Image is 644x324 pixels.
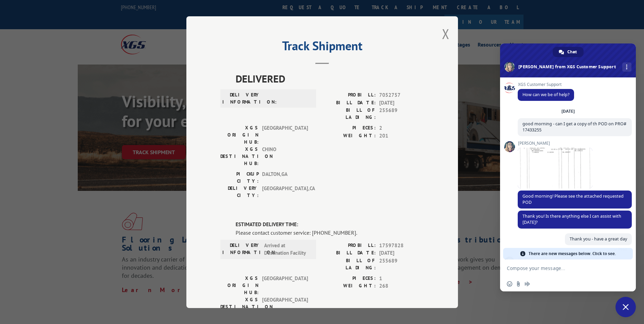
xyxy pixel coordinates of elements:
[220,146,259,167] label: XGS DESTINATION HUB:
[379,241,424,249] span: 17597828
[379,257,424,271] span: 255689
[220,274,259,296] label: XGS ORIGIN HUB:
[220,124,259,146] label: XGS ORIGIN HUB:
[322,274,376,282] label: PIECES:
[379,99,424,107] span: [DATE]
[615,297,636,317] div: Close chat
[222,241,261,257] label: DELIVERY INFORMATION:
[379,249,424,257] span: [DATE]
[236,221,424,229] label: ESTIMATED DELIVERY TIME:
[522,193,624,205] span: Good morning! Please see the attached requested POD
[507,265,614,271] textarea: Compose your message...
[322,99,376,107] label: BILL DATE:
[220,185,259,199] label: DELIVERY CITY:
[322,107,376,121] label: BILL OF LADING:
[516,281,521,287] span: Send a file
[622,62,631,72] div: More channels
[379,107,424,121] span: 255689
[322,241,376,249] label: PROBILL:
[379,91,424,99] span: 7052757
[507,281,512,287] span: Insert an emoji
[236,228,424,236] div: Please contact customer service: [PHONE_NUMBER].
[322,91,376,99] label: PROBILL:
[567,47,577,57] span: Chat
[525,281,530,287] span: Audio message
[264,241,310,257] span: Arrived at Destination Facility
[522,92,569,97] span: How can we be of help?
[379,274,424,282] span: 1
[220,41,424,54] h2: Track Shipment
[379,282,424,290] span: 268
[220,296,259,317] label: XGS DESTINATION HUB:
[553,47,584,57] div: Chat
[518,82,574,87] span: XGS Customer Support
[379,132,424,140] span: 201
[322,257,376,271] label: BILL OF LADING:
[522,121,626,133] span: good morning - can I get a copy of th POD on PRO# 17433255
[262,146,308,167] span: CHINO
[529,248,616,259] span: There are new messages below. Click to see.
[518,141,592,146] span: [PERSON_NAME]
[262,185,308,199] span: [GEOGRAPHIC_DATA] , CA
[322,282,376,290] label: WEIGHT:
[442,25,449,43] button: Close modal
[322,249,376,257] label: BILL DATE:
[379,124,424,132] span: 2
[262,296,308,317] span: [GEOGRAPHIC_DATA]
[222,91,261,106] label: DELIVERY INFORMATION:
[322,124,376,132] label: PIECES:
[562,109,575,113] div: [DATE]
[570,236,627,242] span: Thank you - have a great day
[220,170,259,185] label: PICKUP CITY:
[236,71,424,86] span: DELIVERED
[262,274,308,296] span: [GEOGRAPHIC_DATA]
[522,213,621,225] span: Thank you! Is there anything else I can assist with [DATE]?
[618,247,627,252] span: Read
[322,132,376,140] label: WEIGHT:
[262,170,308,185] span: DALTON , GA
[262,124,308,146] span: [GEOGRAPHIC_DATA]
